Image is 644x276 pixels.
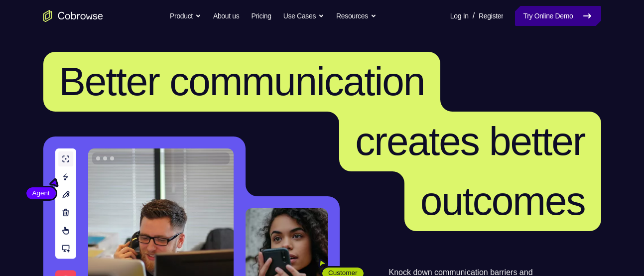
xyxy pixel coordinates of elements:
[479,6,503,26] a: Register
[355,119,585,163] span: creates better
[473,10,475,22] span: /
[336,6,377,26] button: Resources
[213,6,239,26] a: About us
[251,6,271,26] a: Pricing
[59,59,425,104] span: Better communication
[170,6,201,26] button: Product
[283,6,324,26] button: Use Cases
[43,10,103,22] a: Go to the home page
[450,6,469,26] a: Log In
[515,6,601,26] a: Try Online Demo
[420,179,585,223] span: outcomes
